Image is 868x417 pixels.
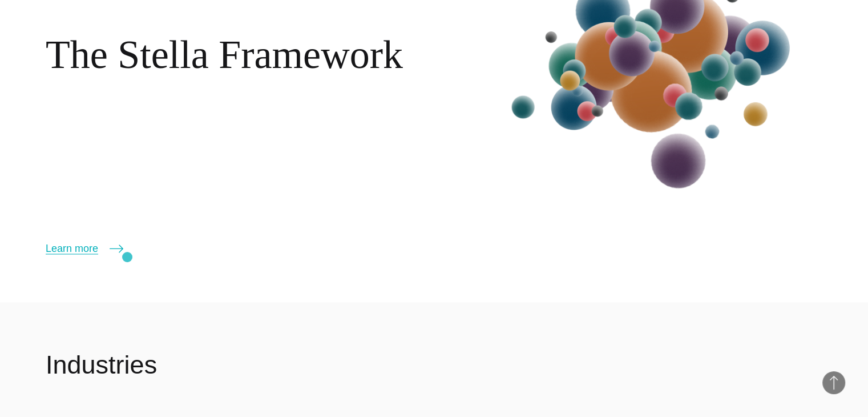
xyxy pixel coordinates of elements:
a: Learn more [46,240,123,256]
button: Back to Top [822,371,845,394]
h2: The Stella Framework [46,31,403,78]
h2: Industries [46,348,157,382]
